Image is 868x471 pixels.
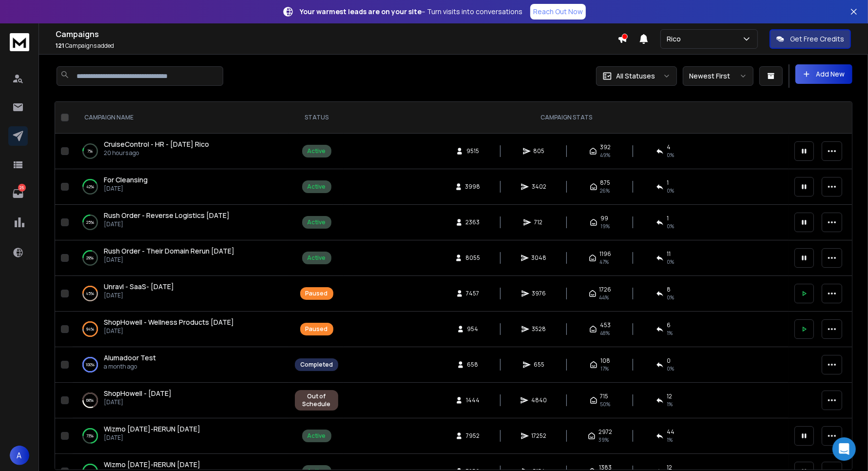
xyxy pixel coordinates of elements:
button: A [10,446,29,465]
span: Rush Order - Reverse Logistics [DATE] [104,211,230,220]
span: 392 [600,143,611,151]
span: 0 % [667,258,674,266]
div: Active [308,254,326,262]
span: 2972 [598,428,612,436]
span: 19 % [600,222,610,230]
p: 25 [18,184,26,192]
a: CruiseControl - HR - [DATE] Rico [104,139,209,149]
p: [DATE] [104,327,234,335]
span: 1 [667,215,669,222]
span: 17252 [532,432,547,440]
p: 20 hours ago [104,149,209,157]
span: 3528 [532,325,546,333]
p: [DATE] [104,220,230,228]
a: Wizmo [DATE]-RERUN [DATE] [104,460,200,470]
td: 73%Wizmo [DATE]-RERUN [DATE][DATE] [73,418,289,454]
span: 715 [600,392,609,400]
span: 11 [667,250,671,258]
span: 4 [667,143,671,151]
span: 3976 [532,290,546,297]
span: 108 [600,357,610,365]
th: STATUS [289,102,344,134]
th: CAMPAIGN NAME [73,102,289,134]
div: Paused [306,325,328,333]
span: 49 % [600,151,610,159]
button: Get Free Credits [770,29,851,49]
p: Get Free Credits [790,34,844,44]
a: Wizmo [DATE]-RERUN [DATE] [104,424,200,434]
p: 7 % [88,146,93,156]
span: 4840 [531,396,547,404]
span: 12 [667,392,672,400]
span: 47 % [599,258,609,266]
p: Rico [667,34,685,44]
div: Active [308,147,326,155]
span: 712 [534,218,544,226]
p: [DATE] [104,256,234,264]
p: – Turn visits into conversations [300,7,522,17]
button: Newest First [683,66,753,86]
p: 100 % [86,360,95,370]
span: 1726 [599,286,612,294]
p: 73 % [87,431,94,441]
span: 121 [56,41,64,50]
td: 100%Alumadoor Testa month ago [73,347,289,383]
span: 1 [667,179,669,187]
a: ShopHowell - Wellness Products [DATE] [104,317,234,327]
span: 44 [667,428,675,436]
span: 0 % [667,222,674,230]
span: 1 % [667,436,673,444]
div: Active [308,432,326,440]
div: Active [308,183,326,191]
p: 42 % [86,182,94,192]
span: 7952 [466,432,480,440]
th: CAMPAIGN STATS [344,102,789,134]
span: 805 [534,147,545,155]
div: Out of Schedule [300,392,333,408]
td: 94%ShopHowell - Wellness Products [DATE][DATE] [73,312,289,347]
span: Rush Order - Their Domain Rerun [DATE] [104,246,234,255]
a: For Cleansing [104,175,148,185]
a: 25 [8,184,28,203]
div: Open Intercom Messenger [832,437,856,461]
span: 99 [600,215,608,222]
span: 954 [467,325,479,333]
span: 17 % [600,365,609,373]
span: 453 [600,321,611,329]
span: 6 [667,321,671,329]
a: Rush Order - Their Domain Rerun [DATE] [104,246,234,256]
h1: Campaigns [56,28,617,40]
span: 2363 [466,218,480,226]
p: 94 % [86,324,94,334]
span: 1 % [667,400,673,408]
strong: Your warmest leads are on your site [300,7,422,16]
p: 68 % [87,395,94,405]
td: 29%Rush Order - Their Domain Rerun [DATE][DATE] [73,240,289,276]
td: 25%Rush Order - Reverse Logistics [DATE][DATE] [73,205,289,240]
td: 42%For Cleansing[DATE] [73,169,289,205]
td: 7%CruiseControl - HR - [DATE] Rico20 hours ago [73,134,289,169]
span: 3048 [532,254,547,262]
span: 1444 [466,396,480,404]
span: 50 % [600,400,611,408]
span: 26 % [600,187,610,195]
p: [DATE] [104,185,148,193]
span: ShopHowell - [DATE] [104,389,172,398]
p: 45 % [86,289,95,298]
div: Paused [306,290,328,297]
p: 25 % [86,217,94,227]
p: [DATE] [104,434,200,442]
p: Campaigns added [56,42,617,50]
span: 44 % [599,294,609,301]
span: For Cleansing [104,175,148,184]
div: Active [308,218,326,226]
p: [DATE] [104,398,172,406]
span: 8 [667,286,671,294]
span: 1 % [667,329,673,337]
a: Alumadoor Test [104,353,156,363]
a: Reach Out Now [530,4,586,20]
